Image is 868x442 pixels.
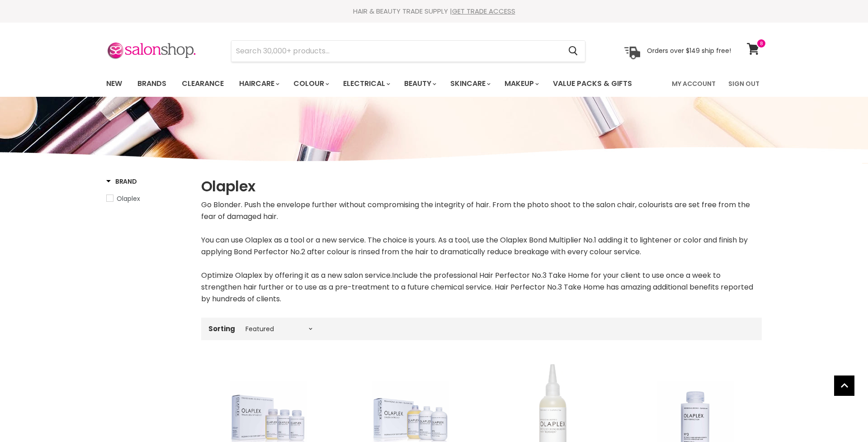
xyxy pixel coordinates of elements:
[208,325,235,333] label: Sorting
[546,74,639,93] a: Value Packs & Gifts
[231,41,561,62] input: Search
[99,74,129,93] a: New
[452,6,515,16] a: GET TRADE ACCESS
[287,74,335,93] a: Colour
[498,74,544,93] a: Makeup
[231,40,585,62] form: Product
[95,7,773,16] div: HAIR & BEAUTY TRADE SUPPLY |
[95,71,773,97] nav: Main
[106,194,190,204] a: Olaplex
[232,74,285,93] a: Haircare
[106,177,137,186] h3: Brand
[561,41,585,62] button: Search
[175,74,231,93] a: Clearance
[336,74,396,93] a: Electrical
[131,74,173,93] a: Brands
[443,74,496,93] a: Skincare
[201,199,762,305] div: Go Blonder. Push the envelope further without compromising the integrity of hair. From the photo ...
[117,194,140,203] span: Olaplex
[201,177,762,196] h1: Olaplex
[647,47,731,55] p: Orders over $149 ship free!
[666,74,721,93] a: My Account
[723,74,765,93] a: Sign Out
[99,71,653,97] ul: Main menu
[397,74,442,93] a: Beauty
